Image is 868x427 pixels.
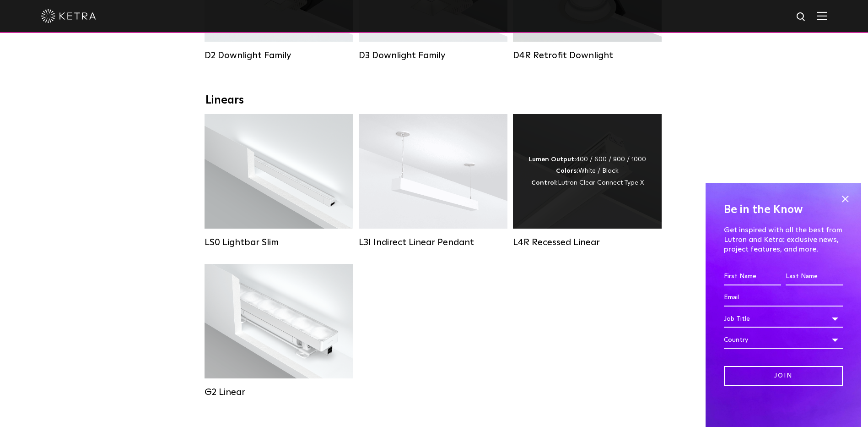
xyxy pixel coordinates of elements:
[528,154,646,189] div: 400 / 600 / 800 / 1000 White / Black Lutron Clear Connect Type X
[205,50,353,61] div: D2 Downlight Family
[205,264,353,400] a: G2 Linear Lumen Output:400 / 700 / 1000Colors:WhiteBeam Angles:Flood / [GEOGRAPHIC_DATA] / Narrow...
[786,268,843,285] input: Last Name
[359,50,507,61] div: D3 Downlight Family
[531,180,558,186] strong: Control:
[528,156,576,163] strong: Lumen Output:
[724,201,843,219] h4: Be in the Know
[724,268,781,285] input: First Name
[556,168,578,174] strong: Colors:
[513,237,662,248] div: L4R Recessed Linear
[41,9,96,23] img: ketra-logo-2019-white
[359,114,507,250] a: L3I Indirect Linear Pendant Lumen Output:400 / 600 / 800 / 1000Housing Colors:White / BlackContro...
[359,237,507,248] div: L3I Indirect Linear Pendant
[205,114,353,250] a: LS0 Lightbar Slim Lumen Output:200 / 350Colors:White / BlackControl:X96 Controller
[724,225,843,254] p: Get inspired with all the best from Lutron and Ketra: exclusive news, project features, and more.
[205,237,353,248] div: LS0 Lightbar Slim
[724,331,843,349] div: Country
[205,387,353,398] div: G2 Linear
[724,310,843,328] div: Job Title
[796,11,807,23] img: search icon
[513,50,662,61] div: D4R Retrofit Downlight
[724,289,843,307] input: Email
[513,114,662,250] a: L4R Recessed Linear Lumen Output:400 / 600 / 800 / 1000Colors:White / BlackControl:Lutron Clear C...
[817,11,827,20] img: Hamburger%20Nav.svg
[724,366,843,386] input: Join
[205,94,663,107] div: Linears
